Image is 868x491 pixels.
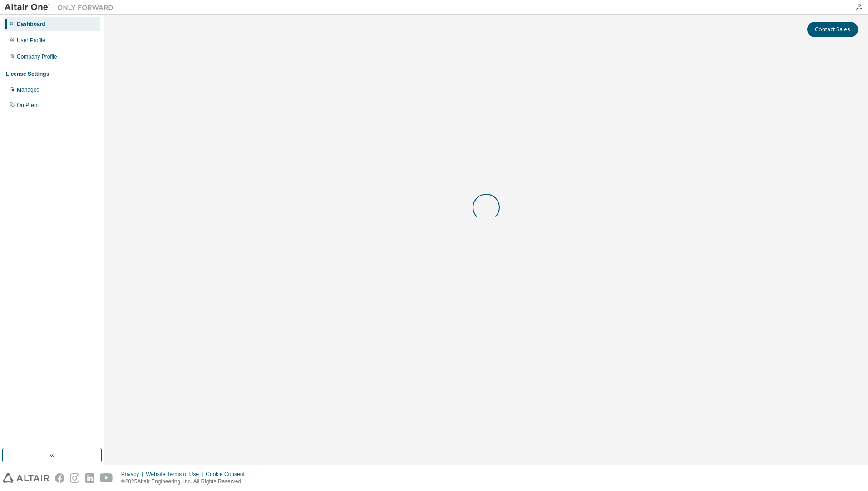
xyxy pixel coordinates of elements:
button: Contact Sales [807,22,858,37]
div: User Profile [17,37,45,44]
img: facebook.svg [55,473,64,483]
div: License Settings [6,70,49,78]
div: Website Terms of Use [146,471,206,478]
div: Privacy [121,471,146,478]
img: youtube.svg [100,473,113,483]
div: Company Profile [17,53,57,60]
div: Managed [17,86,39,93]
img: altair_logo.svg [3,473,49,483]
img: instagram.svg [70,473,79,483]
div: Cookie Consent [206,471,250,478]
div: Dashboard [17,20,45,28]
p: © 2025 Altair Engineering, Inc. All Rights Reserved. [121,478,250,486]
div: On Prem [17,102,39,109]
img: Altair One [5,3,118,12]
img: linkedin.svg [85,473,94,483]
